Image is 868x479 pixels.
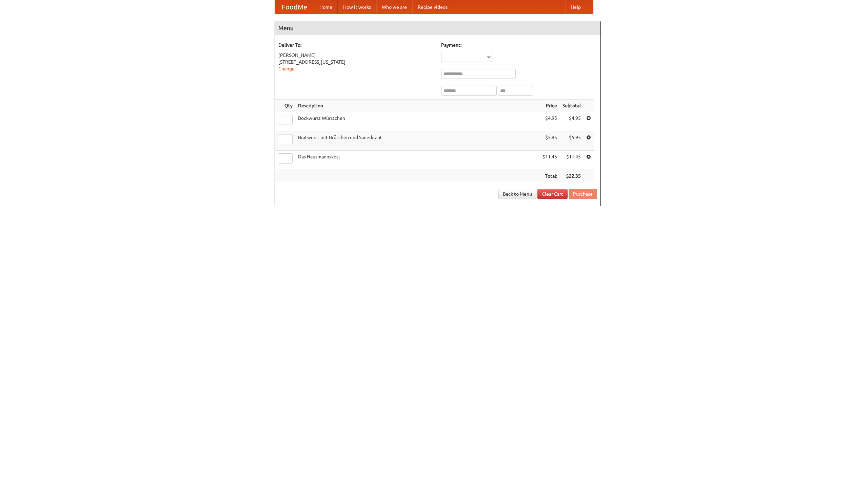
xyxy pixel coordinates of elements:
[560,151,584,170] td: $11.45
[376,0,412,14] a: Who we are
[540,112,560,131] td: $4.95
[540,170,560,182] th: Total:
[537,189,568,199] a: Clear Cart
[540,131,560,151] td: $5.95
[295,131,540,151] td: Bratwurst mit Brötchen und Sauerkraut
[565,0,586,14] a: Help
[560,112,584,131] td: $4.95
[560,100,584,112] th: Subtotal
[278,52,434,59] div: [PERSON_NAME]
[560,131,584,151] td: $5.95
[278,66,295,71] a: Change
[560,170,584,182] th: $22.35
[314,0,338,14] a: Home
[278,59,434,65] div: [STREET_ADDRESS][US_STATE]
[275,0,314,14] a: FoodMe
[569,189,597,199] button: Purchase
[295,100,540,112] th: Description
[278,42,434,48] h5: Deliver To:
[295,151,540,170] td: Das Hausmannskost
[295,112,540,131] td: Bockwurst Würstchen
[338,0,376,14] a: How it works
[540,151,560,170] td: $11.45
[275,100,295,112] th: Qty
[441,42,597,48] h5: Payment:
[412,0,453,14] a: Recipe videos
[540,100,560,112] th: Price
[498,189,536,199] a: Back to Menu
[275,21,600,35] h4: Menu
